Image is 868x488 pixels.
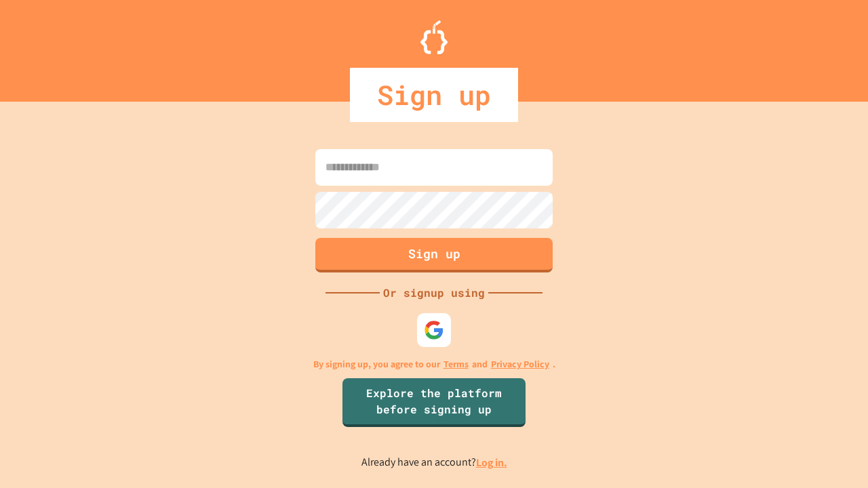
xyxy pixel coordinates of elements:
[491,357,549,371] a: Privacy Policy
[476,455,507,470] a: Log in.
[361,454,507,471] p: Already have an account?
[313,357,555,371] p: By signing up, you agree to our and .
[380,285,488,301] div: Or signup using
[342,378,526,427] a: Explore the platform before signing up
[424,320,444,340] img: google-icon.svg
[350,68,518,122] div: Sign up
[443,357,469,371] a: Terms
[420,20,448,54] img: Logo.svg
[315,238,553,272] button: Sign up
